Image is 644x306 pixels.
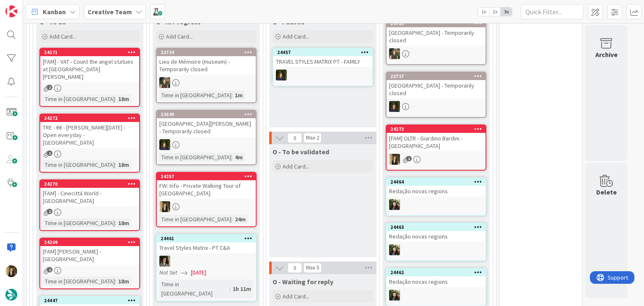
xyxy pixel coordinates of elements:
[40,246,139,265] div: [FAM] [PERSON_NAME] - [GEOGRAPHIC_DATA]
[390,270,486,275] div: 24462
[161,236,256,241] div: 24461
[40,188,139,206] div: [FAM] - Cinecittá World - [GEOGRAPHIC_DATA]
[161,174,256,179] div: 24257
[387,223,486,231] div: 24463
[273,148,329,156] span: O - To be validated
[47,150,52,156] span: 2
[387,73,486,80] div: 23727
[233,91,245,100] div: 1m
[273,56,372,67] div: TRAVEL STYLES MATRIX PT - FAMILY
[49,33,76,40] span: Add Card...
[231,153,233,162] span: :
[159,215,231,224] div: Time in [GEOGRAPHIC_DATA]
[387,154,486,165] div: SP
[157,77,256,88] div: IG
[390,179,486,185] div: 24464
[43,160,115,169] div: Time in [GEOGRAPHIC_DATA]
[157,242,256,253] div: Travel Styles Matrix - PT C&A
[595,49,618,60] div: Archive
[44,181,139,187] div: 24270
[44,115,139,121] div: 24272
[387,244,486,255] div: BC
[387,223,486,242] div: 24463Redação novas regions
[283,163,309,170] span: Add Card...
[40,239,139,246] div: 24269
[283,293,309,300] span: Add Card...
[387,20,486,27] div: 23725
[389,101,400,112] img: MC
[390,73,486,79] div: 23727
[521,4,584,19] input: Quick Filter...
[387,178,486,197] div: 24464Redação novas regions
[387,80,486,99] div: [GEOGRAPHIC_DATA] - Temporarily closed
[387,48,486,59] div: IG
[40,239,139,265] div: 24269[FAM] [PERSON_NAME] - [GEOGRAPHIC_DATA]
[159,280,229,298] div: Time in [GEOGRAPHIC_DATA]
[161,112,256,117] div: 23649
[40,114,139,122] div: 24272
[306,136,319,140] div: Max 2
[43,94,115,104] div: Time in [GEOGRAPHIC_DATA]
[115,160,116,169] span: :
[229,284,231,293] span: :
[47,85,52,90] span: 2
[288,133,302,143] span: 0
[157,56,256,75] div: Lieu de Mémoire (museum) - Temporarily closed
[115,277,116,286] span: :
[157,180,256,199] div: FW: Info - Private Walking Tour of [GEOGRAPHIC_DATA]
[231,215,233,224] span: :
[159,153,231,162] div: Time in [GEOGRAPHIC_DATA]
[387,186,486,197] div: Redação novas regions
[44,49,139,55] div: 24271
[387,269,486,276] div: 24462
[273,49,372,67] div: 24457TRAVEL STYLES MATRIX PT - FAMILY
[387,276,486,287] div: Redação novas regions
[47,267,52,272] span: 2
[387,125,486,151] div: 24273[FAM] OLTR - Giardino Bardini - [GEOGRAPHIC_DATA]
[159,201,170,212] img: SP
[40,180,139,206] div: 24270[FAM] - Cinecittá World - [GEOGRAPHIC_DATA]
[157,173,256,180] div: 24257
[387,73,486,99] div: 23727[GEOGRAPHIC_DATA] - Temporarily closed
[159,139,170,150] img: MC
[115,218,116,228] span: :
[88,8,132,16] b: Creative Team
[231,284,253,293] div: 1h 11m
[161,49,256,55] div: 23724
[116,94,131,104] div: 18m
[157,111,256,137] div: 23649[GEOGRAPHIC_DATA][PERSON_NAME] - Temporarily closed
[389,290,400,301] img: BC
[115,94,116,104] span: :
[406,156,412,161] span: 1
[387,231,486,242] div: Redação novas regions
[159,256,170,267] img: MS
[283,33,309,40] span: Add Card...
[18,1,38,11] span: Support
[478,8,489,16] span: 1x
[5,5,17,17] img: Visit kanbanzone.com
[501,8,512,16] span: 3x
[43,7,66,17] span: Kanban
[40,56,139,82] div: [FAM] - VAT - Count the angel statues at [GEOGRAPHIC_DATA][PERSON_NAME]
[40,122,139,148] div: TRE - €€ - [PERSON_NAME][DATE] - Open everyday - [GEOGRAPHIC_DATA]
[273,49,372,56] div: 24457
[40,49,139,56] div: 24271
[159,269,177,276] i: Not Set
[191,268,206,277] span: [DATE]
[233,153,245,162] div: 4m
[40,180,139,188] div: 24270
[273,277,333,286] span: O - Waiting for reply
[387,290,486,301] div: BC
[159,77,170,88] img: IG
[387,27,486,46] div: [GEOGRAPHIC_DATA] - Temporarily closed
[157,49,256,56] div: 23724
[44,298,139,303] div: 24447
[157,139,256,150] div: MC
[596,187,617,197] div: Delete
[276,70,287,80] img: MC
[231,91,233,100] span: :
[116,277,131,286] div: 18m
[306,266,319,270] div: Max 5
[288,263,302,273] span: 0
[157,111,256,118] div: 23649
